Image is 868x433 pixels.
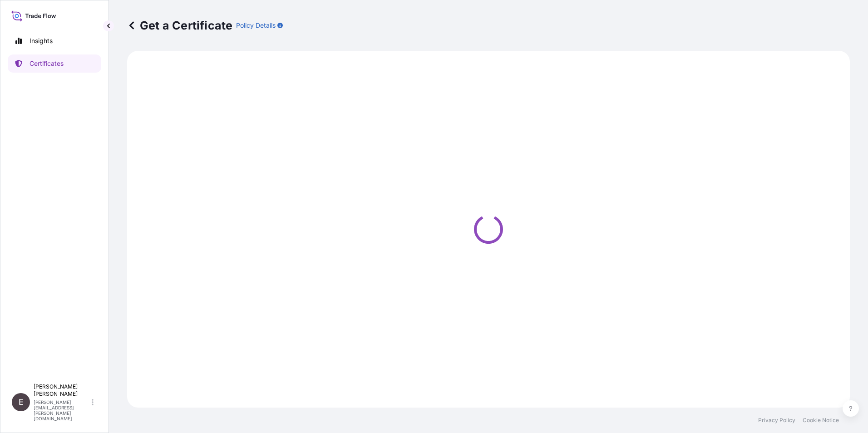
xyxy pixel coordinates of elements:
a: Privacy Policy [758,417,795,424]
a: Cookie Notice [803,417,839,424]
span: E [19,398,24,407]
p: Policy Details [236,21,276,30]
p: Insights [30,36,53,45]
a: Certificates [8,54,101,73]
p: Certificates [30,59,64,68]
div: Loading [133,56,844,402]
p: Get a Certificate [127,18,232,33]
p: [PERSON_NAME][EMAIL_ADDRESS][PERSON_NAME][DOMAIN_NAME] [34,399,90,421]
a: Insights [8,32,101,50]
p: [PERSON_NAME] [PERSON_NAME] [34,383,90,398]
